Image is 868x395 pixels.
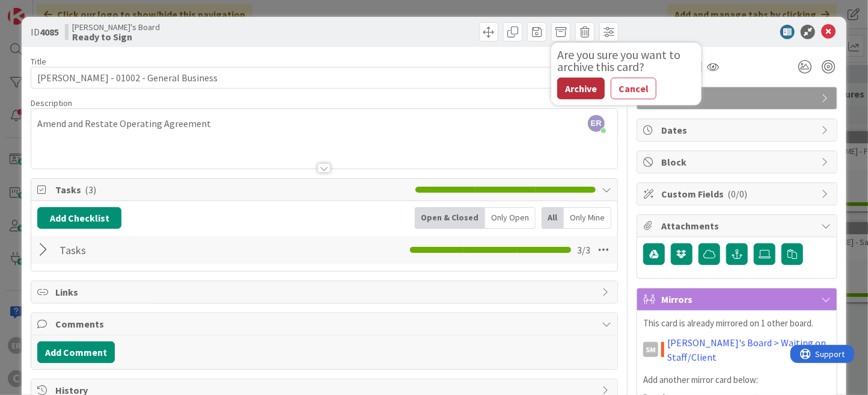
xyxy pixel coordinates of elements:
p: This card is already mirrored on 1 other board. [643,317,831,331]
span: 3 / 3 [577,243,590,257]
span: Description [31,98,72,108]
b: 4085 [40,26,59,38]
div: Only Open [485,207,536,229]
span: ( 0/0 ) [727,188,747,200]
button: Add Checklist [37,207,121,229]
span: Custom Fields [661,187,815,201]
span: ER [588,115,605,132]
button: Add Comment [37,341,115,363]
span: [PERSON_NAME]'s Board [72,22,160,32]
button: Cancel [611,78,656,99]
p: Amend and Restate Operating Agreement [37,117,611,131]
div: All [542,207,564,229]
div: Only Mine [564,207,611,229]
span: ID [31,25,59,39]
a: [PERSON_NAME]'s Board > Waiting on Staff/Client [668,335,831,364]
span: Block [661,155,815,169]
span: Dates [661,123,815,137]
div: SM [643,342,658,357]
b: Ready to Sign [72,32,160,42]
input: Add Checklist... [55,239,302,261]
input: type card name here... [31,67,618,89]
span: Comments [55,317,596,331]
span: default [661,91,815,105]
p: Add another mirror card below: [643,373,831,387]
span: Support [25,2,55,16]
span: Attachments [661,219,815,233]
div: Open & Closed [415,207,485,229]
span: Links [55,285,596,299]
label: Title [31,56,46,67]
button: Archive [557,78,605,99]
div: Are you sure you want to archive this card? [557,49,695,73]
span: Tasks [55,182,409,197]
span: ( 3 ) [85,184,96,196]
span: Mirrors [661,292,815,306]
